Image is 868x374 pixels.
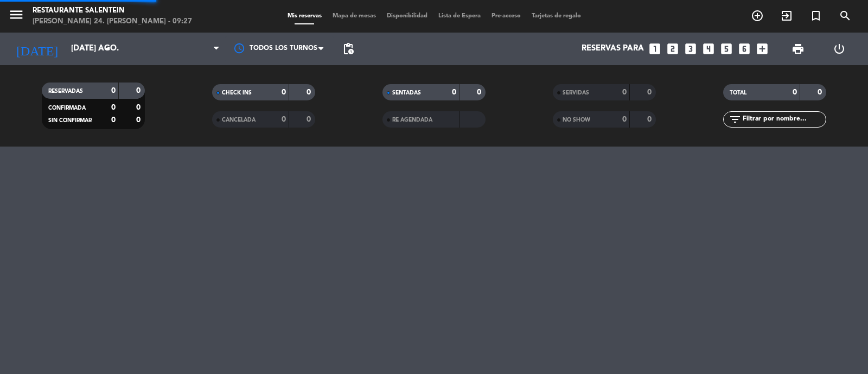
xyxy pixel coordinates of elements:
[647,116,654,123] strong: 0
[780,9,793,22] i: exit_to_app
[684,42,698,56] i: looks_3
[792,42,805,55] span: print
[392,90,421,96] span: SENTADAS
[701,42,716,56] i: looks_4
[342,42,355,55] span: pending_actions
[486,13,526,19] span: Pre-acceso
[136,104,143,111] strong: 0
[719,42,733,56] i: looks_5
[648,42,662,56] i: looks_one
[48,105,86,111] span: CONFIRMADA
[755,42,769,56] i: add_box
[433,13,486,19] span: Lista de Espera
[563,90,589,96] span: SERVIDAS
[392,117,432,123] span: RE AGENDADA
[666,42,680,56] i: looks_two
[526,13,586,19] span: Tarjetas de regalo
[48,118,92,123] span: SIN CONFIRMAR
[563,117,590,123] span: NO SHOW
[839,9,852,22] i: search
[622,88,627,96] strong: 0
[136,87,143,94] strong: 0
[222,90,252,96] span: CHECK INS
[307,88,313,96] strong: 0
[8,37,66,61] i: [DATE]
[282,116,286,123] strong: 0
[282,13,327,19] span: Mis reservas
[582,44,644,54] span: Reservas para
[452,88,456,96] strong: 0
[819,33,860,65] div: LOG OUT
[222,117,256,123] span: CANCELADA
[282,88,286,96] strong: 0
[737,42,751,56] i: looks_6
[48,88,83,94] span: RESERVADAS
[818,88,824,96] strong: 0
[730,90,746,96] span: TOTAL
[111,116,116,124] strong: 0
[809,9,822,22] i: turned_in_not
[33,16,192,27] div: [PERSON_NAME] 24. [PERSON_NAME] - 09:27
[742,113,826,125] input: Filtrar por nombre...
[8,7,24,27] button: menu
[101,42,114,55] i: arrow_drop_down
[381,13,433,19] span: Disponibilidad
[622,116,627,123] strong: 0
[111,87,116,94] strong: 0
[793,88,797,96] strong: 0
[136,116,143,124] strong: 0
[647,88,654,96] strong: 0
[111,104,116,111] strong: 0
[33,5,192,16] div: Restaurante Salentein
[833,42,846,55] i: power_settings_new
[477,88,483,96] strong: 0
[8,7,24,23] i: menu
[327,13,381,19] span: Mapa de mesas
[751,9,764,22] i: add_circle_outline
[729,113,742,126] i: filter_list
[307,116,313,123] strong: 0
